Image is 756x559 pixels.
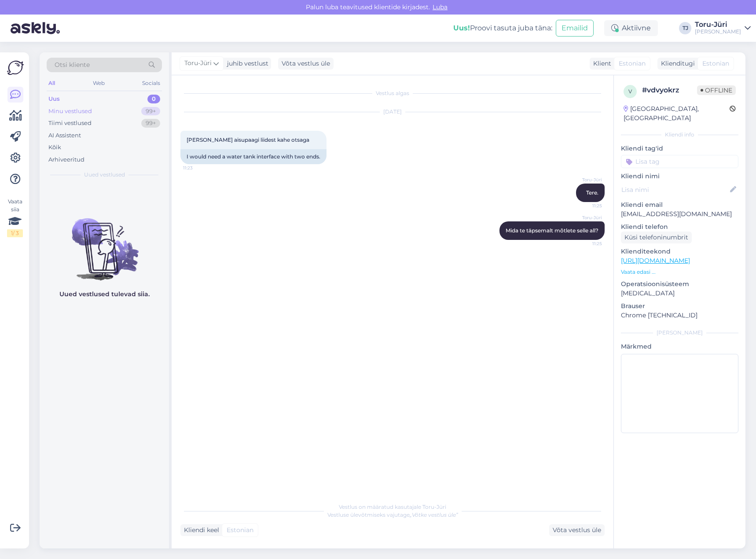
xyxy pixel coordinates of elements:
[140,77,162,89] div: Socials
[621,302,738,311] p: Brauser
[187,136,309,143] span: [PERSON_NAME] aisupaagi liidest kahe otsaga
[549,524,605,536] div: Võta vestlus üle
[55,60,90,70] span: Otsi kliente
[621,210,738,219] p: [EMAIL_ADDRESS][DOMAIN_NAME]
[47,77,57,89] div: All
[621,172,738,181] p: Kliendi nimi
[621,342,738,351] p: Märkmed
[621,200,738,210] p: Kliendi email
[48,119,92,128] div: Tiimi vestlused
[628,88,632,95] span: v
[180,108,605,116] div: [DATE]
[679,22,691,34] div: TJ
[569,202,602,209] span: 11:25
[556,20,594,37] button: Emailid
[278,58,334,70] div: Võta vestlus üle
[657,59,695,68] div: Klienditugi
[695,28,741,35] div: [PERSON_NAME]
[621,329,738,337] div: [PERSON_NAME]
[621,311,738,320] p: Chrome [TECHNICAL_ID]
[569,214,602,221] span: Toru-Jüri
[621,185,728,195] input: Lisa nimi
[7,198,23,237] div: Vaata siia
[59,290,150,299] p: Uued vestlused tulevad siia.
[91,77,106,89] div: Web
[621,289,738,298] p: [MEDICAL_DATA]
[621,155,738,168] input: Lisa tag
[84,171,125,179] span: Uued vestlused
[7,229,23,237] div: 1 / 3
[621,131,738,139] div: Kliendi info
[40,202,169,282] img: No chats
[604,20,658,36] div: Aktiivne
[624,104,730,123] div: [GEOGRAPHIC_DATA], [GEOGRAPHIC_DATA]
[48,155,84,164] div: Arhiveeritud
[586,189,598,196] span: Tere.
[48,131,81,140] div: AI Assistent
[48,107,92,116] div: Minu vestlused
[180,526,219,535] div: Kliendi keel
[697,85,736,95] span: Offline
[453,24,470,32] b: Uus!
[590,59,611,68] div: Klient
[327,511,458,518] span: Vestluse ülevõtmiseks vajutage
[430,3,450,11] span: Luba
[621,144,738,153] p: Kliendi tag'id
[183,165,216,171] span: 11:23
[339,504,446,510] span: Vestlus on määratud kasutajale Toru-Jüri
[141,119,160,128] div: 99+
[453,23,552,33] div: Proovi tasuta juba täna:
[569,177,602,183] span: Toru-Jüri
[48,143,61,152] div: Kõik
[227,526,253,535] span: Estonian
[621,247,738,256] p: Klienditeekond
[141,107,160,116] div: 99+
[621,257,690,265] a: [URL][DOMAIN_NAME]
[569,240,602,247] span: 11:25
[224,59,268,68] div: juhib vestlust
[619,59,646,68] span: Estonian
[506,227,598,234] span: Mida te täpsemalt mõtlete selle all?
[147,95,160,103] div: 0
[48,95,60,103] div: Uus
[7,59,24,76] img: Askly Logo
[621,268,738,276] p: Vaata edasi ...
[695,21,741,28] div: Toru-Jüri
[184,59,212,68] span: Toru-Jüri
[642,85,697,96] div: # vdvyokrz
[621,279,738,289] p: Operatsioonisüsteem
[695,21,751,35] a: Toru-Jüri[PERSON_NAME]
[702,59,729,68] span: Estonian
[621,232,692,243] div: Küsi telefoninumbrit
[180,89,605,97] div: Vestlus algas
[180,149,327,164] div: I would need a water tank interface with two ends.
[621,222,738,232] p: Kliendi telefon
[410,511,458,518] i: „Võtke vestlus üle”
